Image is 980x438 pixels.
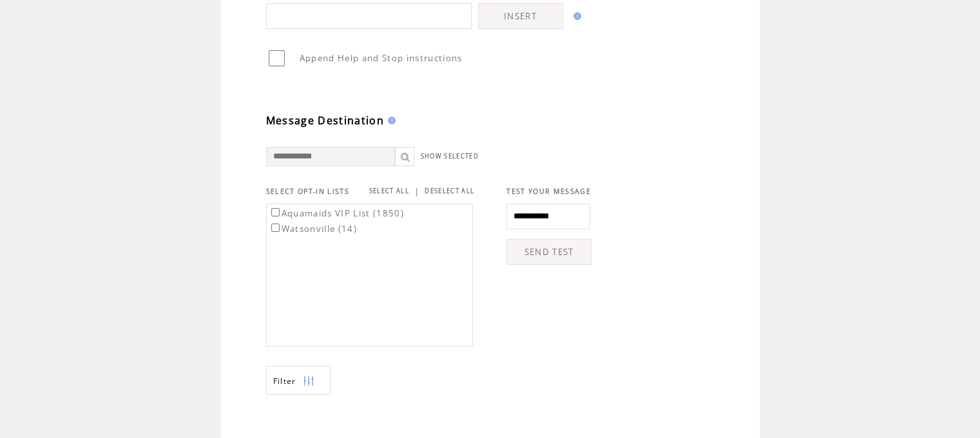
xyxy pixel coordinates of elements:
label: Aquamaids VIP List (1850) [269,207,404,219]
img: help.gif [384,117,396,124]
a: SEND TEST [506,239,591,265]
span: Message Destination [266,113,384,128]
a: SHOW SELECTED [421,152,479,160]
input: Watsonville (14) [271,224,280,232]
a: SELECT ALL [369,187,409,195]
label: Watsonville (14) [269,223,357,234]
img: filters.png [303,367,314,395]
a: DESELECT ALL [425,187,474,195]
input: Aquamaids VIP List (1850) [271,208,280,216]
img: help.gif [570,12,581,20]
a: INSERT [478,3,563,29]
span: Show filters [273,376,296,386]
span: TEST YOUR MESSAGE [506,187,591,196]
span: Append Help and Stop instructions [300,52,463,64]
span: SELECT OPT-IN LISTS [266,187,349,196]
a: Filter [266,366,331,395]
span: | [414,186,419,197]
